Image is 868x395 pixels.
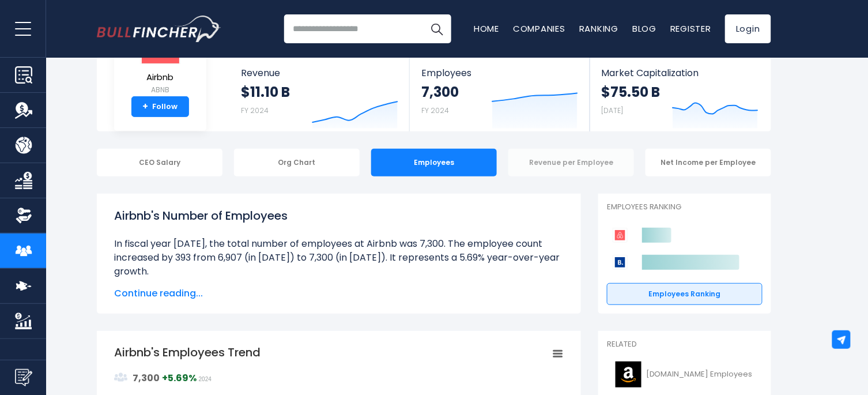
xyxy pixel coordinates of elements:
[607,283,763,305] a: Employees Ranking
[607,359,763,390] a: [DOMAIN_NAME] Employees
[114,237,564,279] li: In fiscal year [DATE], the total number of employees at Airbnb was 7,300. The employee count incr...
[613,255,628,270] img: Booking Holdings competitors logo
[139,25,181,97] a: Airbnb ABNB
[613,228,628,243] img: Airbnb competitors logo
[168,371,197,385] strong: 5.69%
[421,67,578,78] span: Employees
[241,83,290,101] strong: $11.10 B
[15,207,32,224] img: Ownership
[241,67,398,78] span: Revenue
[133,371,160,385] strong: 7,300
[131,96,189,117] a: +Follow
[602,106,624,115] small: [DATE]
[114,371,128,385] img: graph_employee_icon.svg
[646,149,771,176] div: Net Income per Employee
[421,83,459,101] strong: 7,300
[162,371,197,385] strong: +
[234,149,360,176] div: Org Chart
[97,16,221,42] img: Bullfincher logo
[579,22,618,35] a: Ranking
[508,149,634,176] div: Revenue per Employee
[670,22,711,35] a: Register
[229,57,410,131] a: Revenue $11.10 B FY 2024
[422,14,451,43] button: Search
[632,22,656,35] a: Blog
[421,106,449,115] small: FY 2024
[602,83,661,101] strong: $75.50 B
[602,67,758,78] span: Market Capitalization
[114,207,564,224] h1: Airbnb's Number of Employees
[241,106,269,115] small: FY 2024
[199,376,212,382] span: 2024
[410,57,589,131] a: Employees 7,300 FY 2024
[143,101,149,112] strong: +
[607,202,763,212] p: Employees Ranking
[97,149,222,176] div: CEO Salary
[371,149,497,176] div: Employees
[513,22,565,35] a: Companies
[646,370,753,379] span: [DOMAIN_NAME] Employees
[97,16,221,42] a: Go to homepage
[590,57,770,131] a: Market Capitalization $75.50 B [DATE]
[607,340,763,349] p: Related
[474,22,499,35] a: Home
[114,344,261,360] tspan: Airbnb's Employees Trend
[140,73,180,82] span: Airbnb
[614,362,643,388] img: AMZN logo
[140,85,180,95] small: ABNB
[725,14,771,43] a: Login
[114,287,564,300] span: Continue reading...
